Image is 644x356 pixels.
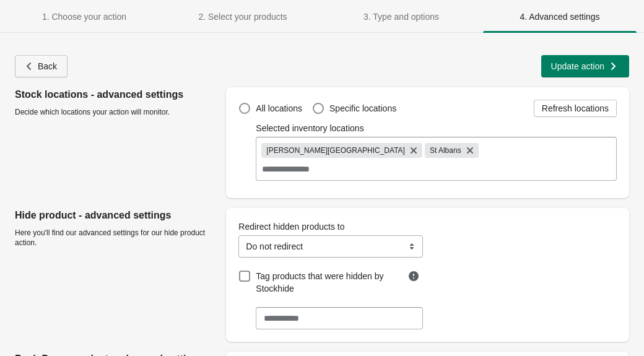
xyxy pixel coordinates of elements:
[42,12,126,22] span: 1. Choose your action
[15,87,216,102] p: Stock locations - advanced settings
[363,12,439,22] span: 3. Type and options
[38,61,57,71] span: Back
[238,222,344,232] span: Redirect hidden products to
[15,228,216,248] p: Here you'll find our advanced settings for our hide product action.
[430,143,461,158] span: St Albans
[534,100,617,117] button: Refresh locations
[464,144,476,157] button: Remove St Albans
[15,107,216,117] p: Decide which locations your action will monitor.
[256,270,404,295] span: Tag products that were hidden by Stockhide
[551,61,604,71] span: Update action
[256,103,302,113] span: All locations
[198,12,287,22] span: 2. Select your products
[256,123,363,133] span: Selected inventory locations
[520,12,599,22] span: 4. Advanced settings
[329,103,396,113] span: Specific locations
[541,55,629,77] button: Update action
[15,208,216,223] p: Hide product - advanced settings
[266,143,405,158] span: Bishop's Stortford
[542,103,609,113] span: Refresh locations
[15,55,67,77] button: Back
[407,144,420,157] button: Remove Bishop's Stortford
